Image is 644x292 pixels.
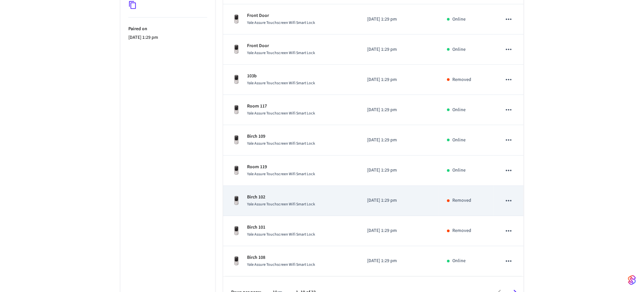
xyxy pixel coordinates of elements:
[247,12,315,19] p: Front Door
[452,107,466,113] p: Online
[247,201,315,207] span: Yale Assure Touchscreen Wifi Smart Lock
[247,73,315,80] p: 103b
[247,80,315,86] span: Yale Assure Touchscreen Wifi Smart Lock
[128,26,207,33] p: Paired on
[231,256,242,266] img: Yale Assure Touchscreen Wifi Smart Lock, Satin Nickel, Front
[231,165,242,176] img: Yale Assure Touchscreen Wifi Smart Lock, Satin Nickel, Front
[247,133,315,140] p: Birch 109
[247,141,315,146] span: Yale Assure Touchscreen Wifi Smart Lock
[231,105,242,115] img: Yale Assure Touchscreen Wifi Smart Lock, Satin Nickel, Front
[452,167,466,174] p: Online
[247,171,315,177] span: Yale Assure Touchscreen Wifi Smart Lock
[247,164,315,171] p: Room 119
[231,195,242,206] img: Yale Assure Touchscreen Wifi Smart Lock, Satin Nickel, Front
[231,14,242,25] img: Yale Assure Touchscreen Wifi Smart Lock, Satin Nickel, Front
[452,46,466,53] p: Online
[247,224,315,231] p: Birch 101
[628,275,636,285] img: SeamLogoGradient.69752ec5.svg
[231,226,242,236] img: Yale Assure Touchscreen Wifi Smart Lock, Satin Nickel, Front
[367,197,431,204] p: [DATE] 1:29 pm
[367,257,431,264] p: [DATE] 1:29 pm
[452,227,471,234] p: Removed
[452,76,471,83] p: Removed
[247,20,315,26] span: Yale Assure Touchscreen Wifi Smart Lock
[367,16,431,23] p: [DATE] 1:29 pm
[452,16,466,23] p: Online
[247,194,315,201] p: Birch 102
[367,167,431,174] p: [DATE] 1:29 pm
[452,257,466,264] p: Online
[231,74,242,85] img: Yale Assure Touchscreen Wifi Smart Lock, Satin Nickel, Front
[247,254,315,261] p: Birch 108
[452,197,471,204] p: Removed
[128,34,207,41] p: [DATE] 1:29 pm
[367,137,431,144] p: [DATE] 1:29 pm
[231,44,242,55] img: Yale Assure Touchscreen Wifi Smart Lock, Satin Nickel, Front
[367,107,431,113] p: [DATE] 1:29 pm
[247,42,315,49] p: Front Door
[367,76,431,83] p: [DATE] 1:29 pm
[367,227,431,234] p: [DATE] 1:29 pm
[247,232,315,237] span: Yale Assure Touchscreen Wifi Smart Lock
[231,135,242,145] img: Yale Assure Touchscreen Wifi Smart Lock, Satin Nickel, Front
[452,137,466,144] p: Online
[247,110,315,116] span: Yale Assure Touchscreen Wifi Smart Lock
[247,103,315,110] p: Room 117
[247,50,315,56] span: Yale Assure Touchscreen Wifi Smart Lock
[367,46,431,53] p: [DATE] 1:29 pm
[247,262,315,267] span: Yale Assure Touchscreen Wifi Smart Lock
